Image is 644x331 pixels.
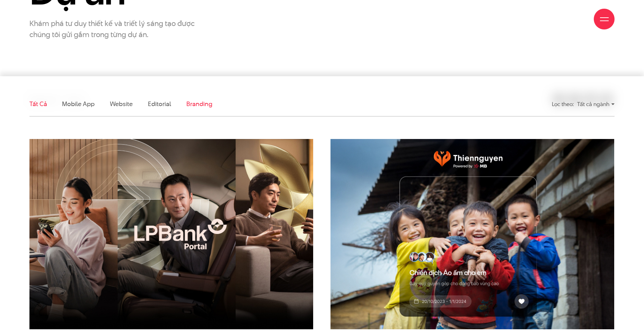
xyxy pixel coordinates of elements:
a: Tất cả [29,99,47,108]
a: Editorial [148,99,171,108]
img: LPBank portal [29,139,313,329]
div: Lọc theo: [552,98,574,110]
img: thumb [330,139,614,329]
a: Branding [186,99,212,108]
div: Tất cả ngành [577,98,615,110]
a: Website [110,99,133,108]
a: Mobile app [62,99,94,108]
